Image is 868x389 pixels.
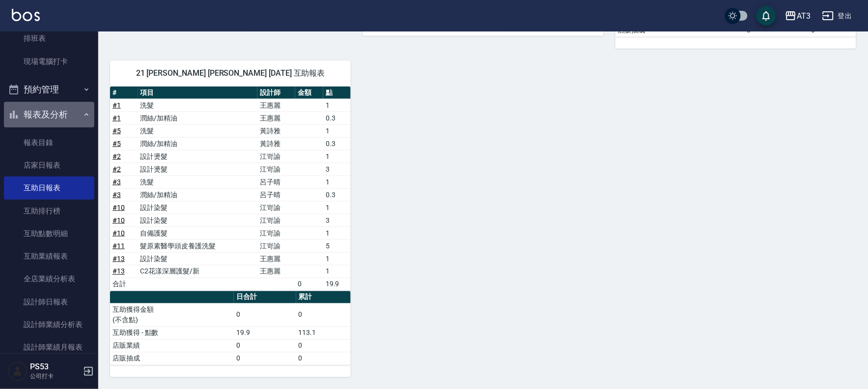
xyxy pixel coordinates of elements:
td: 1 [323,252,351,265]
td: 0.3 [323,137,351,150]
a: #10 [112,216,125,224]
a: #2 [112,152,121,160]
img: Person [8,361,28,381]
button: AT3 [781,6,814,26]
td: 合計 [110,278,138,291]
button: 登出 [818,7,856,25]
td: 洗髮 [138,176,258,188]
td: 0 [234,303,296,327]
td: 呂子晴 [257,176,295,188]
td: 黃詩雅 [257,124,295,137]
div: AT3 [797,10,811,22]
td: 19.9 [234,327,296,339]
a: #3 [112,191,121,199]
td: 0.3 [323,188,351,201]
td: 呂子晴 [257,188,295,201]
td: C2花漾深層護髮/新 [138,265,258,278]
td: 設計燙髮 [138,163,258,176]
td: 1 [323,227,351,239]
td: 1 [323,124,351,137]
td: 江岢諭 [257,150,295,163]
td: 王惠麗 [257,252,295,265]
p: 公司打卡 [30,372,80,381]
td: 1 [323,176,351,188]
a: 互助業績報表 [4,245,94,268]
th: 點 [323,87,351,99]
td: 店販抽成 [110,352,234,365]
a: #10 [112,204,125,211]
a: 報表目錄 [4,131,94,154]
a: #13 [112,255,125,263]
td: 王惠麗 [257,265,295,278]
td: 5 [323,239,351,252]
td: 潤絲/加精油 [138,137,258,150]
a: #1 [112,101,121,109]
td: 江岢諭 [257,239,295,252]
td: 潤絲/加精油 [138,112,258,124]
button: 預約管理 [4,77,94,102]
td: 1 [323,150,351,163]
td: 洗髮 [138,124,258,137]
td: 0 [296,303,351,327]
a: 設計師業績分析表 [4,313,94,336]
td: 0 [296,352,351,365]
th: # [110,87,138,99]
button: 報表及分析 [4,102,94,127]
td: 江岢諭 [257,163,295,176]
a: 互助點數明細 [4,222,94,245]
th: 日合計 [234,291,296,304]
th: 累計 [296,291,351,304]
td: 設計燙髮 [138,150,258,163]
h5: PS53 [30,362,80,372]
td: 19.9 [323,278,351,291]
span: 21 [PERSON_NAME] [PERSON_NAME] [DATE] 互助報表 [122,68,339,78]
td: 黃詩雅 [257,137,295,150]
td: 0 [234,339,296,352]
td: 設計染髮 [138,214,258,227]
a: #5 [112,140,121,148]
a: 全店業績分析表 [4,268,94,290]
td: 1 [323,99,351,112]
td: 洗髮 [138,99,258,112]
td: 江岢諭 [257,227,295,239]
th: 金額 [295,87,323,99]
td: 互助獲得金額 (不含點) [110,303,234,327]
a: 設計師日報表 [4,291,94,313]
a: 互助日報表 [4,177,94,199]
td: 潤絲/加精油 [138,188,258,201]
td: 髮原素醫學頭皮養護洗髮 [138,239,258,252]
a: #11 [112,242,125,250]
th: 設計師 [257,87,295,99]
td: 自備護髮 [138,227,258,239]
td: 1 [323,265,351,278]
table: a dense table [110,87,351,291]
table: a dense table [110,291,351,365]
a: #2 [112,165,121,173]
td: 113.1 [296,327,351,339]
td: 3 [323,214,351,227]
td: 0 [296,339,351,352]
td: 設計染髮 [138,252,258,265]
a: #13 [112,268,125,275]
img: Logo [12,9,40,21]
a: 店家日報表 [4,154,94,177]
a: #3 [112,178,121,186]
button: save [756,6,776,26]
a: 現場電腦打卡 [4,50,94,73]
td: 0 [295,278,323,291]
td: 0 [234,352,296,365]
td: 互助獲得 - 點數 [110,327,234,339]
td: 江岢諭 [257,214,295,227]
td: 0.3 [323,112,351,124]
th: 項目 [138,87,258,99]
a: #1 [112,114,121,122]
td: 1 [323,201,351,214]
td: 王惠麗 [257,112,295,124]
a: #10 [112,229,125,237]
a: 互助排行榜 [4,200,94,222]
a: #5 [112,127,121,135]
td: 設計染髮 [138,201,258,214]
a: 設計師業績月報表 [4,336,94,359]
td: 王惠麗 [257,99,295,112]
td: 江岢諭 [257,201,295,214]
